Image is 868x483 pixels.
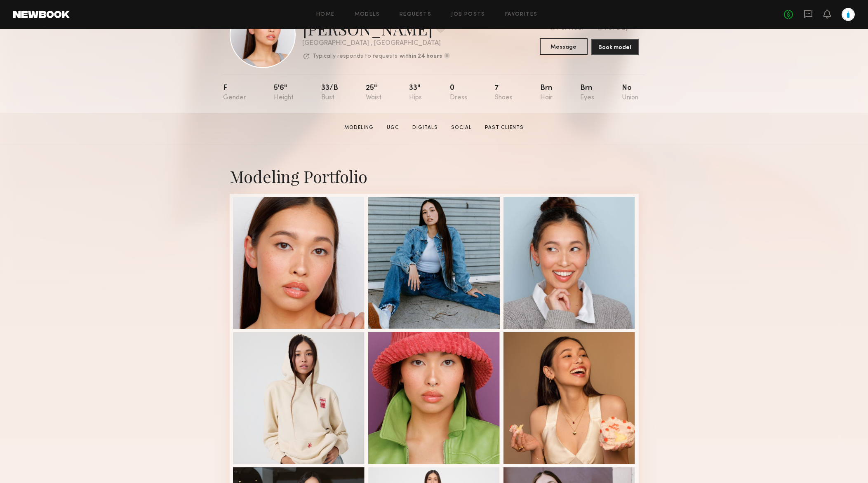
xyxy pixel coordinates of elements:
[409,84,422,101] div: 33"
[223,84,246,101] div: F
[274,84,294,101] div: 5'6"
[400,12,431,17] a: Requests
[230,165,639,187] div: Modeling Portfolio
[302,40,450,47] div: [GEOGRAPHIC_DATA] , [GEOGRAPHIC_DATA]
[495,84,513,101] div: 7
[448,124,475,131] a: Social
[321,84,338,101] div: 33/b
[316,12,335,17] a: Home
[400,54,442,59] b: within 24 hours
[366,84,381,101] div: 25"
[451,12,485,17] a: Job Posts
[591,39,639,55] button: Book model
[540,84,553,101] div: Brn
[580,84,594,101] div: Brn
[540,38,588,55] button: Message
[383,124,402,131] a: UGC
[482,124,527,131] a: Past Clients
[622,84,638,101] div: No
[450,84,467,101] div: 0
[505,12,538,17] a: Favorites
[355,12,380,17] a: Models
[409,124,441,131] a: Digitals
[313,54,398,59] p: Typically responds to requests
[341,124,377,131] a: Modeling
